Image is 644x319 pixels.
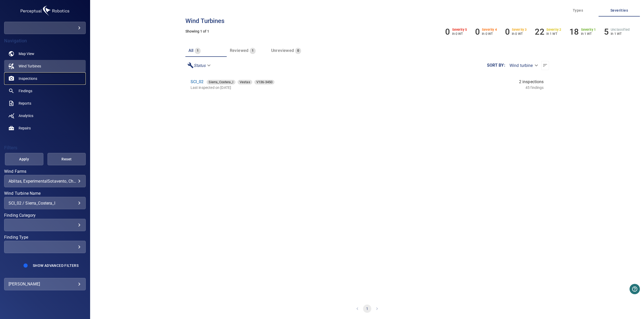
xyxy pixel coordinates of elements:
[569,27,579,37] h6: 18
[475,27,480,37] h6: 0
[4,145,86,150] h4: Filters
[475,27,497,37] li: Severity 4
[611,28,630,32] h6: Unclassified
[30,261,82,270] button: Show Advanced Filters
[5,153,43,165] button: Apply
[9,280,81,288] div: [PERSON_NAME]
[487,63,505,67] label: Sort by :
[560,7,595,14] span: Types
[185,298,549,319] nav: pagination navigation
[602,7,637,14] span: Severities
[9,201,81,206] div: SCI_02 / Sierra_Costera_I
[19,101,31,106] span: Reports
[191,79,204,84] a: SCI_02
[611,32,630,36] p: in 1 WT
[445,27,467,37] li: Severity 5
[546,28,561,32] h6: Severity 2
[195,48,201,54] span: 1
[4,241,86,253] div: Finding Type
[363,305,371,313] button: page 1
[569,27,596,37] li: Severity 1
[185,61,214,70] div: Status
[185,18,549,24] h3: Wind turbines
[482,28,497,32] h6: Severity 4
[512,28,527,32] h6: Severity 3
[535,27,561,37] li: Severity 2
[191,85,397,90] p: Last inspected on [DATE]
[4,38,86,43] h4: Navigation
[604,27,609,37] h6: 5
[295,48,301,54] span: 0
[4,235,86,239] label: Finding Type
[19,113,33,118] span: Analytics
[4,213,86,217] label: Finding Category
[535,27,544,37] h6: 22
[19,4,71,18] img: galventus-logo
[4,72,86,85] a: inspections noActive
[4,48,86,60] a: map noActive
[19,64,41,69] span: Wind Turbines
[4,169,86,174] label: Wind Farms
[230,48,249,53] span: Reviewed
[541,61,549,70] button: Sort list from newest to oldest
[238,80,252,85] span: Vestas
[207,80,235,85] span: Sierra_Costera_I
[505,61,541,70] div: Wind turbine
[604,27,630,37] li: Severity Unclassified
[207,80,235,84] div: Sierra_Costera_I
[445,27,450,37] h6: 0
[4,175,86,187] div: Wind Farms
[19,76,37,81] span: Inspections
[4,85,86,97] a: findings noActive
[271,48,294,53] span: Unreviewed
[189,48,194,53] span: all
[48,153,86,165] button: Reset
[33,263,78,268] span: Show Advanced Filters
[254,80,274,85] span: V136-3450
[250,48,256,54] span: 1
[452,28,467,32] h6: Severity 5
[581,32,596,36] p: in 1 WT
[9,179,81,184] div: Ablitas, ExperimentalSotavento, Chan_do_tenon, Sierra_Costera_I
[525,85,544,90] p: 45 findings
[452,32,467,36] p: in 0 WT
[581,28,596,32] h6: Severity 1
[4,60,86,72] a: windturbines active
[546,32,561,36] p: in 1 WT
[185,29,549,33] h5: Showing 1 of 1
[194,63,206,68] em: Status
[4,197,86,209] div: Wind Turbine Name
[4,191,86,196] label: Wind Turbine Name
[482,32,497,36] p: in 0 WT
[519,79,544,85] span: 2 inspections
[505,27,510,37] h6: 0
[4,219,86,231] div: Finding Category
[238,80,252,84] div: Vestas
[54,156,80,162] span: Reset
[4,110,86,122] a: analytics noActive
[11,156,37,162] span: Apply
[254,80,274,84] div: V136-3450
[4,122,86,134] a: repairs noActive
[505,27,527,37] li: Severity 3
[4,97,86,110] a: reports noActive
[19,126,31,131] span: Repairs
[512,32,527,36] p: in 0 WT
[4,22,86,34] div: galventus
[19,88,32,94] span: Findings
[19,51,34,56] span: Map View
